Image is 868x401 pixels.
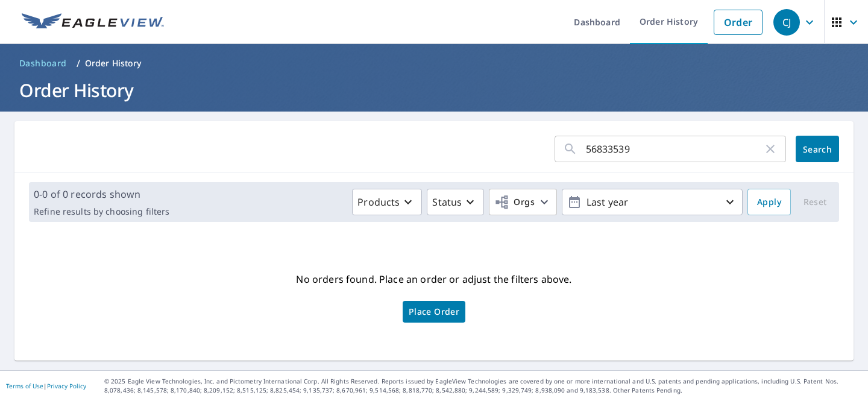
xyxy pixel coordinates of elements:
div: CJ [773,9,800,36]
button: Apply [747,189,791,215]
img: EV Logo [22,13,164,31]
a: Privacy Policy [47,382,86,390]
a: Order [714,10,763,35]
span: Dashboard [19,57,67,69]
p: Products [357,195,400,209]
p: Refine results by choosing filters [34,206,169,217]
li: / [77,56,80,71]
input: Address, Report #, Claim ID, etc. [586,132,763,166]
span: Place Order [409,309,459,315]
p: © 2025 Eagle View Technologies, Inc. and Pictometry International Corp. All Rights Reserved. Repo... [104,377,862,395]
p: No orders found. Place an order or adjust the filters above. [296,270,571,289]
span: Apply [757,195,781,210]
a: Place Order [403,301,465,323]
p: 0-0 of 0 records shown [34,187,169,201]
p: Last year [582,192,723,213]
button: Products [352,189,422,215]
p: | [6,382,86,390]
span: Orgs [494,195,535,210]
span: Search [805,144,829,155]
button: Status [427,189,484,215]
p: Order History [85,57,142,69]
nav: breadcrumb [14,54,854,73]
a: Terms of Use [6,382,43,390]
p: Status [432,195,462,209]
h1: Order History [14,78,854,103]
a: Dashboard [14,54,72,73]
button: Search [796,136,839,162]
button: Last year [562,189,743,215]
button: Orgs [489,189,557,215]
